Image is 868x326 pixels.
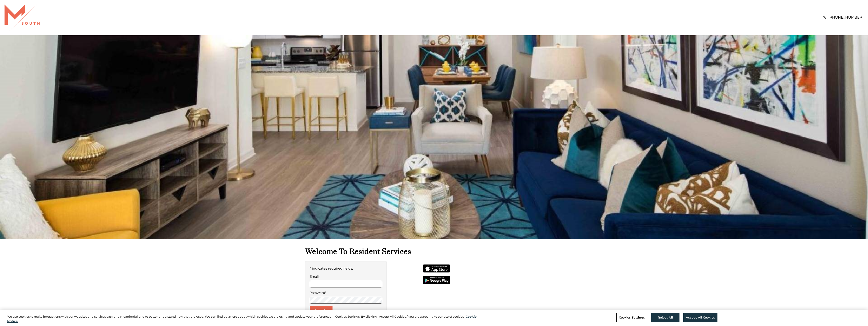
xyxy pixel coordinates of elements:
label: Email* [310,274,382,280]
h1: Welcome to Resident Services [305,247,563,256]
a: [PHONE_NUMBER] [828,15,863,19]
p: * indicates required fields. [310,266,382,271]
img: A graphic with a red M and the word SOUTH. [5,5,40,31]
button: Accept All Cookies [683,313,717,322]
img: Get it on Google Play [423,276,450,284]
img: App Store [423,264,450,273]
a: More information about your privacy [7,315,476,323]
button: Reject All [651,313,679,322]
button: Sign In [310,306,333,315]
div: We use cookies to make interactions with our websites and services easy and meaningful and to bet... [7,314,477,323]
button: Cookies Settings [616,313,647,322]
label: Password* [310,290,382,296]
a: Logo [5,15,40,19]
